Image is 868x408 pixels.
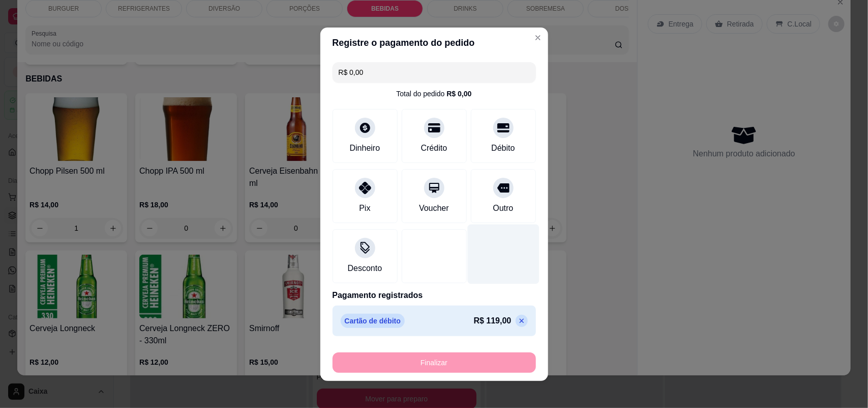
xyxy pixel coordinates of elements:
header: Registre o pagamento do pedido [320,28,548,58]
div: Voucher [419,202,449,214]
div: Dinheiro [350,142,380,154]
div: Pix [359,202,370,214]
input: Ex.: hambúrguer de cordeiro [339,62,530,83]
button: Close [530,30,546,46]
div: Desconto [348,262,382,275]
div: R$ 0,00 [446,89,471,99]
div: Crédito [421,142,447,154]
div: Débito [491,142,515,154]
div: Total do pedido [396,89,471,99]
p: Cartão de débito [341,314,405,328]
p: Pagamento registrados [333,289,536,302]
p: R$ 119,00 [474,315,512,327]
div: Outro [493,202,513,214]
